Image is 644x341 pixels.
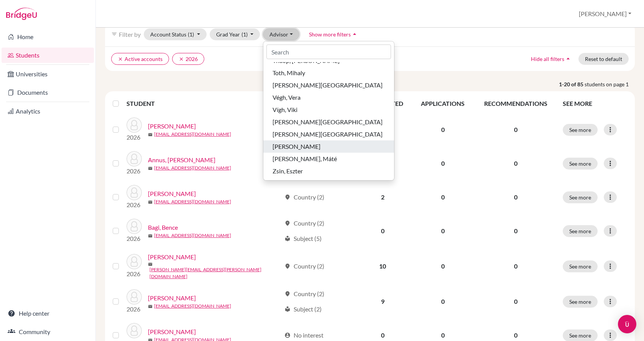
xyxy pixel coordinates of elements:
[148,304,153,309] span: mail
[148,166,153,171] span: mail
[273,81,383,90] span: [PERSON_NAME][GEOGRAPHIC_DATA]
[263,165,394,177] button: Zsin, Eszter
[412,180,474,214] td: 0
[179,56,184,62] i: clear
[478,262,554,271] p: 0
[284,332,291,338] span: account_circle
[127,254,142,269] img: Bálint, Aliz
[478,159,554,168] p: 0
[127,305,142,314] p: 2026
[6,8,37,20] img: Bridge-U
[144,28,207,40] button: Account Status(1)
[266,44,391,59] input: Search
[127,234,142,243] p: 2026
[118,56,123,62] i: clear
[188,31,194,38] span: (1)
[127,219,142,234] img: Bagi, Bence
[154,198,231,205] a: [EMAIL_ADDRESS][DOMAIN_NAME]
[273,117,383,127] span: [PERSON_NAME][GEOGRAPHIC_DATA]
[263,104,394,116] button: Vígh, Viki
[154,165,231,171] a: [EMAIL_ADDRESS][DOMAIN_NAME]
[273,166,303,176] span: Zsin, Eszter
[524,53,578,65] button: Hide all filtersarrow_drop_up
[111,53,169,65] button: clearActive accounts
[2,66,94,82] a: Universities
[127,117,142,133] img: Ábrahám, Emma
[564,55,572,63] i: arrow_drop_up
[127,166,142,176] p: 2026
[284,236,291,242] span: local_library
[127,151,142,166] img: Annus, Dorottya
[412,94,474,113] th: APPLICATIONS
[263,79,394,91] button: [PERSON_NAME][GEOGRAPHIC_DATA]
[412,285,474,318] td: 0
[263,67,394,79] button: Toth, Mihaly
[478,125,554,134] p: 0
[412,113,474,147] td: 0
[2,104,94,119] a: Analytics
[412,147,474,180] td: 0
[127,200,142,209] p: 2026
[2,85,94,100] a: Documents
[273,142,320,151] span: [PERSON_NAME]
[412,214,474,248] td: 0
[302,28,365,40] button: Show more filtersarrow_drop_up
[273,68,305,77] span: Toth, Mihaly
[273,105,297,114] span: Vígh, Viki
[263,153,394,165] button: [PERSON_NAME], Máté
[353,248,412,285] td: 10
[559,80,585,88] strong: 1-20 of 85
[478,226,554,236] p: 0
[284,193,324,202] div: Country (2)
[273,154,337,163] span: [PERSON_NAME], Máté
[353,214,412,248] td: 0
[263,41,394,181] div: Advisor
[351,30,358,38] i: arrow_drop_up
[284,194,291,200] span: location_on
[353,180,412,214] td: 2
[618,315,636,333] div: Open Intercom Messenger
[578,53,629,65] button: Reset to default
[2,324,94,339] a: Community
[148,262,153,267] span: mail
[273,130,383,139] span: [PERSON_NAME][GEOGRAPHIC_DATA]
[284,234,322,243] div: Subject (5)
[284,291,291,297] span: location_on
[412,248,474,285] td: 0
[263,116,394,128] button: [PERSON_NAME][GEOGRAPHIC_DATA]
[563,225,598,237] button: See more
[563,158,598,170] button: See more
[563,124,598,136] button: See more
[154,232,231,239] a: [EMAIL_ADDRESS][DOMAIN_NAME]
[127,133,142,142] p: 2026
[111,31,117,37] i: filter_list
[263,128,394,140] button: [PERSON_NAME][GEOGRAPHIC_DATA]
[563,260,598,272] button: See more
[478,193,554,202] p: 0
[149,266,281,280] a: [PERSON_NAME][EMAIL_ADDRESS][PERSON_NAME][DOMAIN_NAME]
[575,7,635,21] button: [PERSON_NAME]
[154,303,231,310] a: [EMAIL_ADDRESS][DOMAIN_NAME]
[478,331,554,340] p: 0
[263,140,394,153] button: [PERSON_NAME]
[284,219,324,228] div: Country (2)
[563,296,598,308] button: See more
[558,94,632,113] th: SEE MORE
[172,53,204,65] button: clear2026
[148,223,178,232] a: Bagi, Bence
[242,31,248,38] span: (1)
[563,191,598,203] button: See more
[127,289,142,305] img: Bartók, Márton
[309,31,351,38] span: Show more filters
[2,306,94,321] a: Help center
[284,306,291,312] span: local_library
[127,94,280,113] th: STUDENT
[263,28,299,40] button: Advisor
[474,94,558,113] th: RECOMMENDATIONS
[353,285,412,318] td: 9
[148,252,196,262] a: [PERSON_NAME]
[263,91,394,104] button: Végh, Vera
[148,155,215,165] a: Annus, [PERSON_NAME]
[284,305,322,314] div: Subject (2)
[585,80,635,88] span: students on page 1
